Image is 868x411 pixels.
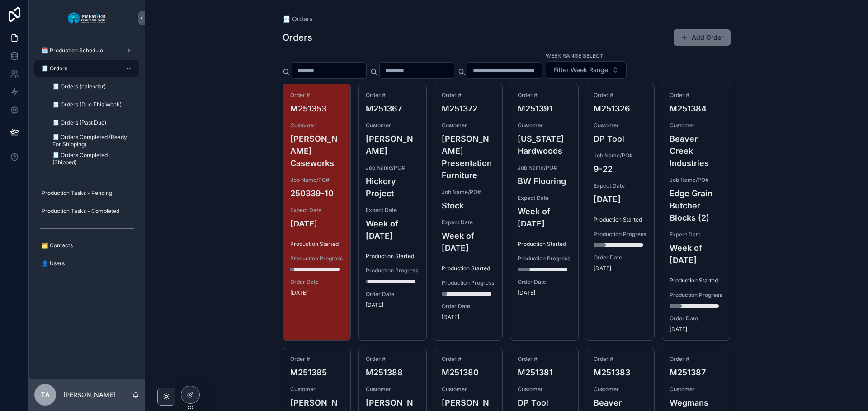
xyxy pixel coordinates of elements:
[594,163,647,175] h4: 9-22
[366,291,419,298] span: Order Date
[52,134,130,148] span: 🧾 Orders Completed (Ready For Shipping)
[518,92,571,99] span: Order #
[366,267,419,274] span: Production Progress
[518,397,571,409] h4: DP Tool
[366,386,419,393] span: Customer
[518,102,571,115] h4: M251391
[52,119,106,126] span: 🧾 Orders (Past Due)
[594,122,647,129] span: Customer
[29,36,145,283] div: scrollable content
[290,278,344,286] span: Order Date
[518,122,571,129] span: Customer
[442,102,495,115] h4: M251372
[442,92,495,99] span: Order #
[41,389,50,400] span: TA
[518,255,571,262] span: Production Progress
[518,175,571,187] h4: BW Flooring
[546,51,604,60] label: Week Range Select
[518,205,571,230] h4: Week of [DATE]
[518,164,571,171] span: Job Name/PO#
[594,102,647,115] h4: M251326
[518,194,571,202] span: Expect Date
[52,152,130,166] span: 🧾 Orders Completed (Shipped)
[45,133,139,149] a: 🧾 Orders Completed (Ready For Shipping)
[594,193,647,205] h4: [DATE]
[670,122,723,129] span: Customer
[283,14,313,23] span: 🧾 Orders
[670,231,723,238] span: Expect Date
[670,366,723,379] h4: M251387
[510,84,579,341] a: Order #M251391Customer[US_STATE] HardwoodsJob Name/PO#BW FlooringExpect DateWeek of [DATE]Product...
[45,79,139,95] a: 🧾 Orders (calendar)
[34,185,139,201] a: Production Tasks - Pending
[366,253,419,260] span: Production Started
[290,356,344,363] span: Order #
[662,84,731,341] a: Order #M251384CustomerBeaver Creek IndustriesJob Name/PO#Edge Grain Butcher Blocks (2)Expect Date...
[594,92,647,99] span: Order #
[366,92,419,99] span: Order #
[518,240,571,248] span: Production Started
[366,122,419,129] span: Customer
[594,366,647,379] h4: M251383
[42,189,112,197] span: Production Tasks - Pending
[670,356,723,363] span: Order #
[42,260,65,267] span: 👤 Users
[366,217,419,242] h4: Week of [DATE]
[442,279,495,286] span: Production Progress
[45,97,139,113] a: 🧾 Orders (Due This Week)
[594,386,647,393] span: Customer
[42,47,103,54] span: 🗓️ Production Schedule
[290,176,344,184] span: Job Name/PO#
[34,203,139,219] a: Production Tasks - Completed
[45,115,139,131] a: 🧾 Orders (Past Due)
[442,303,495,310] span: Order Date
[358,84,427,341] a: Order #M251367Customer[PERSON_NAME]Job Name/PO#Hickory ProjectExpect DateWeek of [DATE]Production...
[290,366,344,379] h4: M251385
[34,255,139,272] a: 👤 Users
[42,242,73,249] span: 🗂️ Contacts
[518,133,571,157] h4: [US_STATE] Hardwoods
[283,31,312,44] h1: Orders
[434,84,503,341] a: Order #M251372Customer[PERSON_NAME] Presentation FurnitureJob Name/PO#StockExpect DateWeek of [DA...
[442,356,495,363] span: Order #
[366,301,419,309] span: [DATE]
[67,11,107,25] img: App logo
[290,207,344,214] span: Expect Date
[52,101,122,108] span: 🧾 Orders (Due This Week)
[670,176,723,184] span: Job Name/PO#
[366,207,419,214] span: Expect Date
[670,92,723,99] span: Order #
[366,164,419,171] span: Job Name/PO#
[442,366,495,379] h4: M251380
[45,151,139,167] a: 🧾 Orders Completed (Shipped)
[670,102,723,115] h4: M251384
[594,152,647,159] span: Job Name/PO#
[442,122,495,129] span: Customer
[366,356,419,363] span: Order #
[518,289,571,296] span: [DATE]
[674,29,731,46] a: Add Order
[546,61,627,79] button: Select Button
[34,237,139,254] a: 🗂️ Contacts
[42,65,67,72] span: 🧾 Orders
[518,386,571,393] span: Customer
[290,102,344,115] h4: M251353
[442,230,495,254] h4: Week of [DATE]
[518,278,571,286] span: Order Date
[670,326,723,333] span: [DATE]
[594,254,647,261] span: Order Date
[290,122,344,129] span: Customer
[34,60,139,77] a: 🧾 Orders
[586,84,655,341] a: Order #M251326CustomerDP ToolJob Name/PO#9-22Expect Date[DATE]Production StartedProduction Progre...
[442,189,495,196] span: Job Name/PO#
[670,315,723,322] span: Order Date
[670,277,723,284] span: Production Started
[366,102,419,115] h4: M251367
[283,84,351,341] a: Order #M251353Customer[PERSON_NAME] CaseworksJob Name/PO#250339-10Expect Date[DATE]Production Sta...
[670,187,723,224] h4: Edge Grain Butcher Blocks (2)
[594,133,647,145] h4: DP Tool
[290,386,344,393] span: Customer
[594,356,647,363] span: Order #
[290,133,344,169] h4: [PERSON_NAME] Caseworks
[366,366,419,379] h4: M251388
